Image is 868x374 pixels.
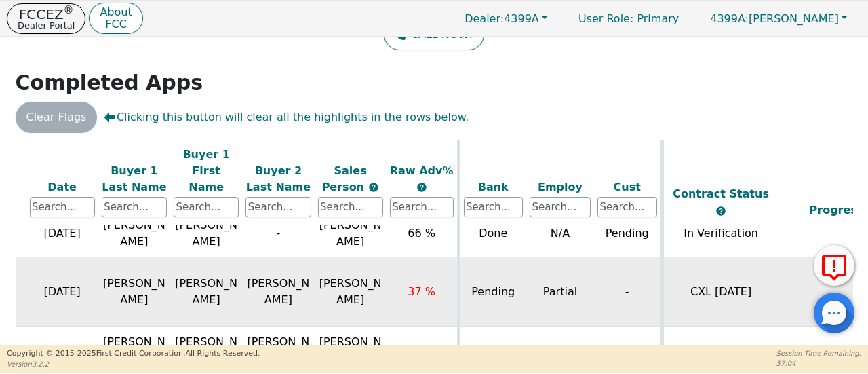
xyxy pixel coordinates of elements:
[26,210,98,257] td: [DATE]
[597,197,657,217] input: Search...
[98,210,170,257] td: [PERSON_NAME]
[464,197,524,217] input: Search...
[530,179,591,195] div: Employ
[458,327,526,374] td: Done
[776,358,861,369] p: 57:04
[242,327,314,374] td: [PERSON_NAME]
[318,197,383,217] input: Search...
[98,257,170,327] td: [PERSON_NAME]
[170,210,242,257] td: [PERSON_NAME]
[710,12,839,25] span: [PERSON_NAME]
[174,197,239,217] input: Search...
[458,257,526,327] td: Pending
[100,19,132,30] p: FCC
[458,210,526,257] td: Done
[565,5,692,32] p: Primary
[526,257,594,327] td: Partial
[390,197,454,217] input: Search...
[30,197,95,217] input: Search...
[64,4,74,16] sup: ®
[89,3,142,35] button: AboutFCC
[7,348,260,360] p: Copyright © 2015- 2025 First Credit Corporation.
[7,359,260,369] p: Version 3.2.2
[98,327,170,374] td: [PERSON_NAME]
[408,343,435,356] span: 50 %
[26,257,98,327] td: [DATE]
[242,257,314,327] td: [PERSON_NAME]
[245,197,311,217] input: Search...
[7,3,85,34] button: FCCEZ®Dealer Portal
[673,187,769,200] span: Contract Status
[530,197,591,217] input: Search...
[526,210,594,257] td: N/A
[319,277,382,306] span: [PERSON_NAME]
[662,327,778,374] td: CXL [DATE]
[242,210,314,257] td: -
[26,327,98,374] td: [DATE]
[662,257,778,327] td: CXL [DATE]
[465,12,504,25] span: Dealer:
[18,7,75,21] p: FCCEZ
[104,109,469,126] span: Clicking this button will clear all the highlights in the rows below.
[319,335,382,364] span: [PERSON_NAME]
[597,179,657,195] div: Cust
[578,12,633,25] span: User Role :
[408,285,435,298] span: 37 %
[594,257,662,327] td: -
[710,12,749,25] span: 4399A:
[102,162,167,195] div: Buyer 1 Last Name
[526,327,594,374] td: Received
[662,210,778,257] td: In Verification
[322,164,368,193] span: Sales Person
[170,257,242,327] td: [PERSON_NAME]
[465,12,539,25] span: 4399A
[30,179,95,195] div: Date
[594,327,662,374] td: -
[776,348,861,358] p: Session Time Remaining:
[102,197,167,217] input: Search...
[450,8,561,29] button: Dealer:4399A
[814,245,854,286] button: Report Error to FCC
[565,5,692,32] a: User Role: Primary
[696,8,861,29] button: 4399A:[PERSON_NAME]
[390,164,454,176] span: Raw Adv%
[16,71,203,94] strong: Completed Apps
[174,146,239,195] div: Buyer 1 First Name
[185,349,260,358] span: All Rights Reserved.
[245,162,311,195] div: Buyer 2 Last Name
[18,21,75,30] p: Dealer Portal
[170,327,242,374] td: [PERSON_NAME]
[594,210,662,257] td: Pending
[408,227,435,240] span: 66 %
[464,179,524,195] div: Bank
[100,7,132,18] p: About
